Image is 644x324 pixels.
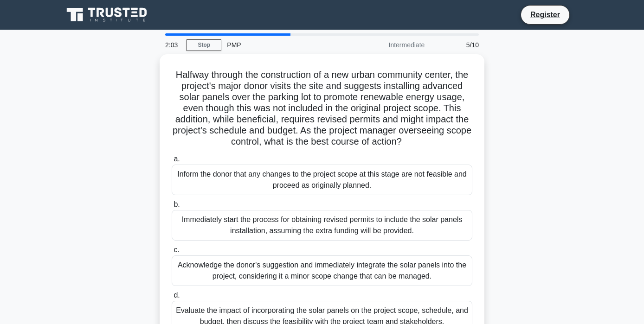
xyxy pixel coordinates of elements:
div: 5/10 [430,36,484,54]
div: Intermediate [349,36,430,54]
div: PMP [221,36,349,54]
a: Stop [187,39,221,51]
span: a. [174,155,180,163]
a: Register [525,9,566,20]
div: Inform the donor that any changes to the project scope at this stage are not feasible and proceed... [172,165,472,195]
span: d. [174,291,180,299]
div: Immediately start the process for obtaining revised permits to include the solar panels installat... [172,210,472,241]
h5: Halfway through the construction of a new urban community center, the project's major donor visit... [171,69,473,148]
span: b. [174,200,180,208]
div: 2:03 [160,36,187,54]
span: c. [174,246,179,254]
div: Acknowledge the donor's suggestion and immediately integrate the solar panels into the project, c... [172,255,472,286]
